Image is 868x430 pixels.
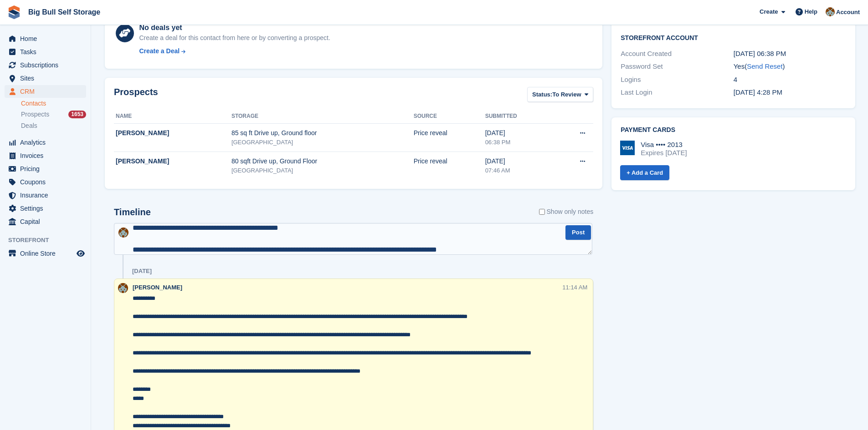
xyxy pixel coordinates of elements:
div: [DATE] [485,128,553,138]
a: + Add a Card [620,165,669,180]
th: Name [114,109,231,124]
span: Home [20,32,75,45]
a: Preview store [75,248,86,259]
div: 1653 [68,111,86,118]
div: Yes [734,61,846,72]
span: Create [760,7,778,16]
div: No deals yet [139,22,330,33]
th: Storage [231,109,414,124]
div: Password Set [621,61,733,72]
span: Deals [21,121,37,130]
a: menu [5,59,86,71]
span: Status: [532,90,552,99]
a: Contacts [21,99,86,108]
span: Help [805,7,817,16]
a: menu [5,136,86,149]
div: Account Created [621,49,733,59]
span: [PERSON_NAME] [133,284,182,291]
div: 11:14 AM [562,283,587,292]
img: Mike Llewellen Palmer [118,228,128,238]
a: menu [5,189,86,202]
a: Deals [21,121,86,131]
h2: Storefront Account [621,33,846,42]
div: Price reveal [414,128,485,138]
span: ( ) [745,62,785,70]
div: [DATE] [132,268,152,275]
img: Mike Llewellen Palmer [826,7,835,16]
th: Submitted [485,109,553,124]
span: Tasks [20,46,75,58]
button: Post [565,225,591,240]
div: Visa •••• 2013 [641,141,687,149]
span: Sites [20,72,75,85]
span: To Review [552,90,581,99]
div: [PERSON_NAME] [116,157,231,166]
a: menu [5,85,86,98]
time: 2025-01-10 16:28:26 UTC [734,88,782,96]
div: 80 sqft Drive up, Ground Floor [231,157,414,166]
a: menu [5,72,86,85]
a: menu [5,149,86,162]
div: Create a Deal [139,46,180,56]
img: stora-icon-8386f47178a22dfd0bd8f6a31ec36ba5ce8667c1dd55bd0f319d3a0aa187defe.svg [7,5,21,19]
div: [PERSON_NAME] [116,128,231,138]
div: 85 sq ft Drive up, Ground floor [231,128,414,138]
a: menu [5,202,86,215]
div: Last Login [621,87,733,98]
div: Price reveal [414,157,485,166]
a: Create a Deal [139,46,330,56]
h2: Payment cards [621,126,846,134]
input: Show only notes [539,207,545,217]
h2: Prospects [114,87,158,104]
span: Subscriptions [20,59,75,71]
img: Visa Logo [620,141,635,155]
div: [DATE] 06:38 PM [734,49,846,59]
th: Source [414,109,485,124]
span: Insurance [20,189,75,202]
span: Storefront [8,236,91,245]
div: Logins [621,75,733,85]
a: menu [5,176,86,188]
div: 4 [734,75,846,85]
div: 07:46 AM [485,166,553,175]
span: CRM [20,85,75,98]
div: [DATE] [485,157,553,166]
span: Prospects [21,110,49,119]
div: Create a deal for this contact from here or by converting a prospect. [139,33,330,43]
a: menu [5,215,86,228]
span: Account [836,8,860,17]
span: Analytics [20,136,75,149]
div: [GEOGRAPHIC_DATA] [231,138,414,147]
h2: Timeline [114,207,151,218]
div: 06:38 PM [485,138,553,147]
span: Invoices [20,149,75,162]
div: [GEOGRAPHIC_DATA] [231,166,414,175]
span: Coupons [20,176,75,188]
div: Expires [DATE] [641,149,687,157]
button: Status: To Review [527,87,593,102]
span: Online Store [20,247,75,260]
a: Big Bull Self Storage [25,5,104,20]
a: Prospects 1653 [21,110,86,119]
a: Send Reset [747,62,782,70]
a: menu [5,32,86,45]
span: Pricing [20,162,75,175]
a: menu [5,162,86,175]
span: Settings [20,202,75,215]
a: menu [5,247,86,260]
span: Capital [20,215,75,228]
label: Show only notes [539,207,594,217]
img: Mike Llewellen Palmer [118,283,128,293]
a: menu [5,46,86,58]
